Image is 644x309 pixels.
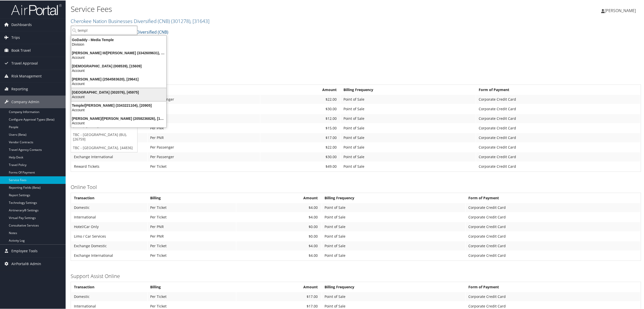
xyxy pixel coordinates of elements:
td: Point of Sale [322,250,465,260]
span: Employee Tools [11,244,38,257]
td: Per Passenger [148,152,260,161]
th: Amount [260,85,340,94]
span: ( 301278 ) [171,17,190,24]
td: Corporate Credit Card [466,231,640,240]
td: Point of Sale [322,231,465,240]
h3: Online Tool [71,183,641,190]
td: Domestic [71,292,147,301]
span: Company Admin [11,95,39,108]
div: Division [68,42,169,46]
div: Temple/[PERSON_NAME] (3343221104), [20905] [68,103,169,107]
td: Limo / Car Services [71,231,147,240]
td: Per Ticket [148,104,260,113]
a: TBC - [GEOGRAPHIC_DATA] (BU), [26759] [71,130,137,143]
td: Per PNR [148,133,260,142]
div: [DEMOGRAPHIC_DATA] (008539), [15609] [68,63,169,68]
th: Amount [236,193,321,202]
td: Per Passenger [148,142,260,151]
span: AirPortal® Admin [11,257,41,270]
td: Corporate Credit Card [476,123,640,132]
td: Corporate Credit Card [466,241,640,250]
td: Point of Sale [341,104,476,113]
td: Exchange Domestic [71,241,147,250]
td: Corporate Credit Card [466,212,640,221]
th: Form of Payment [466,282,640,291]
span: Dashboards [11,18,32,31]
td: $15.00 [260,123,340,132]
div: Account [68,68,169,72]
th: Billing Frequency [341,85,476,94]
td: Corporate Credit Card [476,94,640,103]
td: Per Ticket [148,250,236,260]
td: Point of Sale [341,142,476,151]
span: , [ 31643 ] [190,17,209,24]
td: $22.00 [260,94,340,103]
td: $4.00 [236,241,321,250]
td: Exchange International [71,152,147,161]
td: Corporate Credit Card [476,133,640,142]
td: Per PNR [148,123,260,132]
div: Account [68,94,169,99]
td: Corporate Credit Card [466,292,640,301]
h1: Service Fees [71,3,451,14]
td: $30.00 [260,152,340,161]
th: Form of Payment [476,85,640,94]
td: $0.00 [236,231,321,240]
th: Billing [148,85,260,94]
td: Corporate Credit Card [476,104,640,113]
td: $30.00 [260,104,340,113]
th: Transaction [71,282,147,291]
span: Book Travel [11,44,31,56]
td: Per PNR [148,114,260,123]
td: Point of Sale [341,123,476,132]
td: Per Ticket [148,212,236,221]
th: Amount [236,282,321,291]
div: Account [68,55,169,59]
td: Reward Tickets [71,161,147,171]
div: [PERSON_NAME] (2564583620), [29641] [68,76,169,81]
td: $4.00 [236,212,321,221]
th: Billing [148,193,236,202]
span: Risk Management [11,69,42,82]
div: [PERSON_NAME]/[PERSON_NAME] (2058236826), [18961] [68,116,169,120]
div: [PERSON_NAME] III/[PERSON_NAME] (3342609631), [24615] [68,50,169,55]
td: Point of Sale [322,292,465,301]
td: Per Ticket [148,161,260,171]
td: Point of Sale [341,133,476,142]
th: Billing Frequency [322,282,465,291]
div: Account [68,120,169,125]
td: Point of Sale [322,203,465,212]
th: Transaction [71,193,147,202]
td: Per PNR [148,222,236,231]
td: $17.00 [260,133,340,142]
h3: Support Assist Online [71,272,641,279]
span: Reporting [11,82,28,95]
a: [PERSON_NAME] [601,3,641,18]
td: Point of Sale [322,241,465,250]
td: Corporate Credit Card [476,114,640,123]
td: Corporate Credit Card [466,203,640,212]
td: Point of Sale [341,161,476,171]
th: Billing Frequency [322,193,465,202]
div: GoDaddy - Media Temple [68,37,169,42]
div: Account [68,107,169,112]
a: Cherokee Nation Businesses Diversified (CNB) [71,17,209,24]
td: Exchange International [71,250,147,260]
td: Per Ticket [148,203,236,212]
td: Point of Sale [341,152,476,161]
a: TBC - [GEOGRAPHIC_DATA], [44836] [71,143,137,152]
td: Hotel/Car Only [71,222,147,231]
td: Point of Sale [341,94,476,103]
td: Corporate Credit Card [466,250,640,260]
div: Account [68,81,169,86]
th: Billing [148,282,236,291]
td: $4.00 [236,250,321,260]
img: airportal-logo.png [11,3,62,15]
div: [GEOGRAPHIC_DATA] (302076), [45975] [68,90,169,94]
td: Point of Sale [322,212,465,221]
input: Search Accounts [71,25,137,35]
td: Corporate Credit Card [476,161,640,171]
td: Corporate Credit Card [466,222,640,231]
td: Corporate Credit Card [476,142,640,151]
td: $22.00 [260,142,340,151]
